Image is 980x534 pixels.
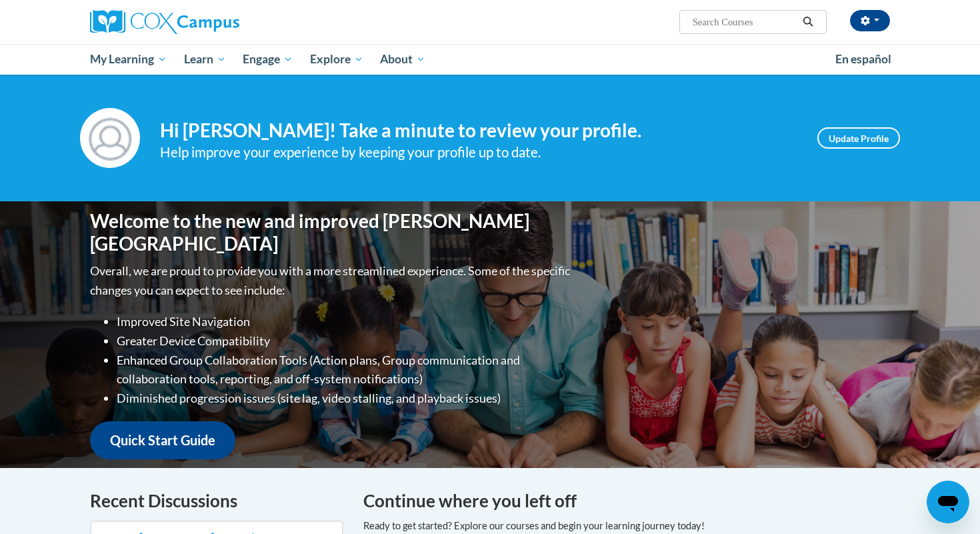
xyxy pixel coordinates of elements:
[117,389,573,408] li: Diminished progression issues (site lag, video stalling, and playback issues)
[81,44,175,75] a: My Learning
[90,51,167,67] span: My Learning
[90,10,239,34] img: Cox Campus
[372,44,435,75] a: About
[301,44,372,75] a: Explore
[117,351,573,389] li: Enhanced Group Collaboration Tools (Action plans, Group communication and collaboration tools, re...
[90,10,343,34] a: Cox Campus
[835,52,891,66] span: En español
[798,14,818,30] button: Search
[927,481,969,523] iframe: Button to launch messaging window
[827,45,900,73] a: En español
[160,119,797,142] h4: Hi [PERSON_NAME]! Take a minute to review your profile.
[70,44,910,75] div: Main menu
[850,10,890,31] button: Account Settings
[90,210,573,255] h1: Welcome to the new and improved [PERSON_NAME][GEOGRAPHIC_DATA]
[90,261,573,300] p: Overall, we are proud to provide you with a more streamlined experience. Some of the specific cha...
[380,51,425,67] span: About
[363,488,890,514] h4: Continue where you left off
[90,488,343,514] h4: Recent Discussions
[117,331,573,351] li: Greater Device Compatibility
[90,421,235,459] a: Quick Start Guide
[234,44,301,75] a: Engage
[80,108,140,168] img: Profile Image
[691,14,798,30] input: Search Courses
[243,51,293,67] span: Engage
[117,312,573,331] li: Improved Site Navigation
[160,141,797,163] div: Help improve your experience by keeping your profile up to date.
[175,44,235,75] a: Learn
[184,51,226,67] span: Learn
[817,127,900,149] a: Update Profile
[310,51,363,67] span: Explore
